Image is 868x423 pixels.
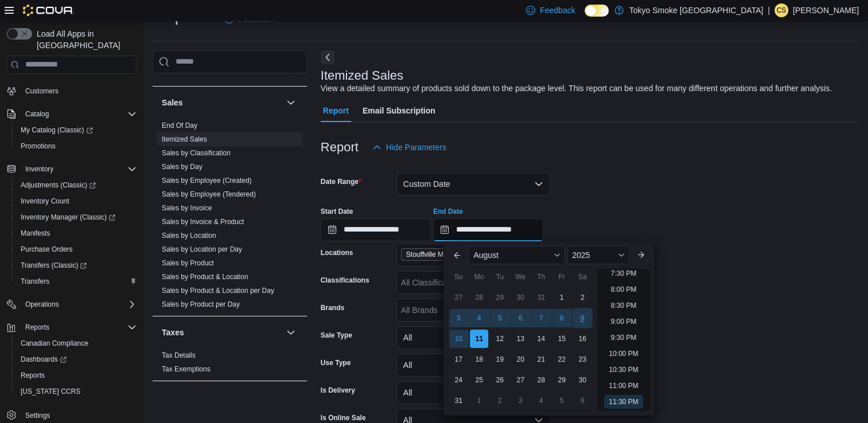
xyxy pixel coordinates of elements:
label: Is Online Sale [321,413,366,422]
li: 8:00 PM [606,283,641,296]
div: Casey Shankland [774,3,788,17]
a: Sales by Product & Location [162,273,248,281]
div: day-4 [532,391,550,410]
a: Settings [21,409,55,422]
span: Operations [21,297,137,311]
a: [US_STATE] CCRS [16,385,85,398]
span: Adjustments (Classic) [16,178,137,192]
h3: Itemized Sales [321,69,403,83]
span: Transfers [16,275,137,288]
li: 9:30 PM [606,331,641,344]
div: day-21 [532,350,550,369]
span: Inventory Manager (Classic) [16,210,137,224]
a: Sales by Invoice & Product [162,218,244,226]
span: Inventory Count [16,194,137,208]
span: CS [777,3,787,17]
a: End Of Day [162,122,197,130]
div: day-16 [573,330,591,348]
div: Button. Open the year selector. 2025 is currently selected. [567,246,629,264]
span: August [473,250,499,260]
button: Customers [2,83,141,99]
span: Tax Exemptions [162,365,211,374]
a: My Catalog (Classic) [16,123,98,137]
div: day-29 [491,288,509,307]
span: Sales by Product [162,258,214,268]
a: Sales by Location [162,232,216,240]
a: Adjustments (Classic) [11,177,141,193]
span: Transfers (Classic) [16,258,137,272]
span: Operations [25,300,59,309]
a: Transfers (Classic) [11,257,141,273]
label: Start Date [321,207,353,216]
div: day-2 [491,391,509,410]
div: day-2 [573,288,591,307]
span: Sales by Employee (Tendered) [162,190,256,199]
li: 11:30 PM [604,395,643,409]
div: day-4 [470,309,488,327]
span: Reports [21,371,45,380]
span: Report [323,99,349,122]
div: View a detailed summary of products sold down to the package level. This report can be used for m... [321,83,832,95]
div: Taxes [153,348,307,381]
span: Inventory [21,162,137,176]
a: Sales by Day [162,163,203,171]
span: Manifests [16,226,137,240]
div: day-5 [552,391,571,410]
a: Tax Details [162,351,196,359]
div: day-30 [573,371,591,389]
div: day-29 [552,371,571,389]
span: Sales by Employee (Created) [162,176,252,185]
a: Transfers [16,275,54,288]
h3: Report [321,140,359,154]
span: Sales by Product per Day [162,300,240,309]
input: Press the down key to open a popover containing a calendar. [321,218,431,241]
button: Next month [632,246,650,264]
button: Hide Parameters [368,136,451,159]
a: Inventory Manager (Classic) [16,210,120,224]
button: Operations [21,297,64,311]
button: All [396,381,550,404]
div: day-30 [511,288,530,307]
p: | [768,3,770,17]
div: day-12 [491,330,509,348]
a: Sales by Invoice [162,204,212,212]
div: day-9 [573,308,593,328]
div: We [511,268,530,286]
span: Sales by Location per Day [162,245,242,254]
a: Transfers (Classic) [16,258,91,272]
a: Customers [21,84,63,98]
div: day-17 [449,350,468,369]
a: Sales by Product & Location per Day [162,287,274,295]
div: Su [449,268,468,286]
button: Inventory [21,162,58,176]
div: Tu [491,268,509,286]
span: Email Subscription [363,99,435,122]
span: 2025 [572,250,590,260]
div: day-27 [511,371,530,389]
a: Sales by Classification [162,149,231,157]
p: [PERSON_NAME] [793,3,859,17]
button: All [396,326,550,349]
span: Manifests [21,229,50,238]
div: day-5 [491,309,509,327]
div: day-22 [552,350,571,369]
a: Sales by Product per Day [162,300,240,308]
a: Sales by Location per Day [162,245,242,253]
button: Next [321,50,334,64]
span: Sales by Location [162,231,216,240]
button: Transfers [11,273,141,289]
a: Adjustments (Classic) [16,178,100,192]
div: day-19 [491,350,509,369]
li: 8:30 PM [606,299,641,312]
button: Inventory [2,161,141,177]
div: day-6 [573,391,591,410]
span: Promotions [21,142,56,151]
span: Catalog [21,107,137,121]
div: day-20 [511,350,530,369]
div: Mo [470,268,488,286]
span: Customers [25,87,59,96]
div: day-25 [470,371,488,389]
span: Sales by Product & Location [162,272,248,281]
span: Canadian Compliance [16,336,137,350]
